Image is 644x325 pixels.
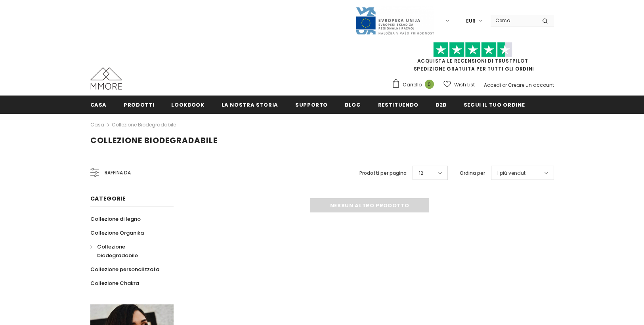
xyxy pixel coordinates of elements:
[90,135,218,146] span: Collezione biodegradabile
[454,81,475,89] span: Wish List
[378,101,419,109] span: Restituendo
[497,169,527,177] span: I più venduti
[359,169,407,177] label: Prodotti per pagina
[433,42,512,57] img: Fidati di Pilot Stars
[392,79,438,91] a: Carrello 0
[355,6,434,35] img: Javni Razpis
[90,195,126,203] span: Categorie
[90,212,141,226] a: Collezione di legno
[392,46,554,72] span: SPEDIZIONE GRATUITA PER TUTTI GLI ORDINI
[90,262,159,276] a: Collezione personalizzata
[124,101,154,109] span: Prodotti
[355,17,434,24] a: Javni Razpis
[436,96,447,113] a: B2B
[105,168,131,177] span: Raffina da
[97,243,138,259] span: Collezione biodegradabile
[345,101,361,109] span: Blog
[464,96,525,113] a: Segui il tuo ordine
[295,101,328,109] span: supporto
[466,17,476,25] span: EUR
[90,67,122,90] img: Casi MMORE
[295,96,328,113] a: supporto
[345,96,361,113] a: Blog
[508,82,554,88] a: Creare un account
[460,169,485,177] label: Ordina per
[443,78,475,92] a: Wish List
[484,82,501,88] a: Accedi
[464,101,525,109] span: Segui il tuo ordine
[90,229,144,237] span: Collezione Organika
[124,96,154,113] a: Prodotti
[90,120,104,130] a: Casa
[90,266,159,273] span: Collezione personalizzata
[417,57,528,64] a: Acquista le recensioni di TrustPilot
[378,96,419,113] a: Restituendo
[171,101,204,109] span: Lookbook
[90,279,139,287] span: Collezione Chakra
[90,226,144,240] a: Collezione Organika
[112,121,176,128] a: Collezione biodegradabile
[425,80,434,89] span: 0
[90,240,165,262] a: Collezione biodegradabile
[419,169,423,177] span: 12
[222,96,278,113] a: La nostra storia
[90,276,139,290] a: Collezione Chakra
[403,81,422,89] span: Carrello
[491,15,536,26] input: Search Site
[222,101,278,109] span: La nostra storia
[171,96,204,113] a: Lookbook
[90,96,107,113] a: Casa
[90,101,107,109] span: Casa
[502,82,507,88] span: or
[90,215,141,223] span: Collezione di legno
[436,101,447,109] span: B2B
